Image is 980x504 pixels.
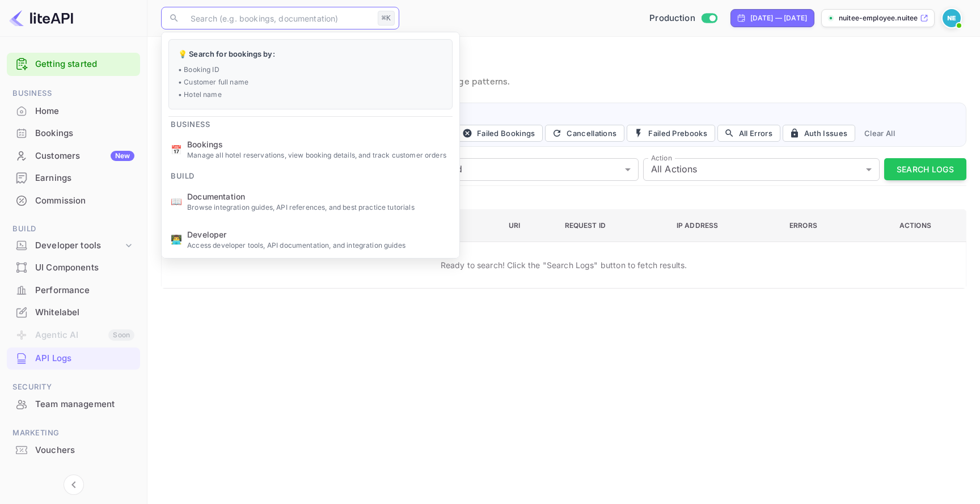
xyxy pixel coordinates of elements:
[717,125,780,142] button: All Errors
[783,125,855,142] button: Auth Issues
[162,113,219,131] span: Business
[171,143,182,156] p: 📅
[187,228,450,240] span: Developer
[943,9,961,27] img: nuitee employee
[7,167,140,189] div: Earnings
[7,53,140,76] div: Getting started
[7,190,140,211] a: Commission
[9,9,73,27] img: LiteAPI logo
[161,75,966,89] p: Monitor API request logs, track response statuses, and analyze API usage patterns.
[7,439,140,461] div: Vouchers
[178,49,443,60] p: 💡 Search for bookings by:
[839,13,918,23] p: nuitee-employee.nuitee...
[7,223,140,235] span: Build
[187,150,450,160] p: Manage all hotel reservations, view booking details, and track customer orders
[35,194,134,207] div: Commission
[441,259,687,271] p: Ready to search! Click the "Search Logs" button to fetch results.
[7,87,140,100] span: Business
[884,158,966,180] button: Search Logs
[7,257,140,279] div: UI Components
[35,398,134,411] div: Team management
[111,151,134,161] div: New
[187,138,450,150] span: Bookings
[645,12,721,25] div: Switch to Sandbox mode
[187,190,450,202] span: Documentation
[7,302,140,323] a: Whitelabel
[162,164,204,183] span: Build
[649,12,695,25] span: Production
[7,190,140,212] div: Commission
[780,209,867,242] th: Errors
[668,209,780,242] th: IP Address
[7,167,140,188] a: Earnings
[171,232,182,246] p: 👨‍💻
[35,239,123,252] div: Developer tools
[7,122,140,145] div: Bookings
[161,50,966,73] p: API Logs
[7,145,140,167] div: CustomersNew
[7,145,140,166] a: CustomersNew
[35,58,134,71] a: Getting started
[730,9,814,27] div: Click to change the date range period
[161,193,966,205] p: Click 'Search Logs' to fetch results
[166,108,961,120] h6: Quick Filters
[7,100,140,121] a: Home
[7,439,140,460] a: Vouchers
[627,125,715,142] button: Failed Prebooks
[7,279,140,300] a: Performance
[35,284,134,297] div: Performance
[500,209,556,242] th: URI
[7,427,140,439] span: Marketing
[402,158,639,181] div: Any Method
[178,65,443,75] p: • Booking ID
[7,348,140,370] div: API Logs
[35,172,134,185] div: Earnings
[184,7,373,29] input: Search (e.g. bookings, documentation)
[7,236,140,256] div: Developer tools
[7,100,140,122] div: Home
[7,302,140,324] div: Whitelabel
[35,352,134,365] div: API Logs
[64,475,84,495] button: Collapse navigation
[178,90,443,100] p: • Hotel name
[643,158,880,181] div: All Actions
[867,209,966,242] th: Actions
[187,202,450,213] p: Browse integration guides, API references, and best practice tutorials
[35,261,134,274] div: UI Components
[7,122,140,143] a: Bookings
[545,125,624,142] button: Cancellations
[178,77,443,87] p: • Customer full name
[7,393,140,416] div: Team management
[187,240,450,251] p: Access developer tools, API documentation, and integration guides
[556,209,668,242] th: Request ID
[35,306,134,319] div: Whitelabel
[7,279,140,302] div: Performance
[35,150,134,163] div: Customers
[378,11,395,26] div: ⌘K
[651,153,672,163] label: Action
[7,348,140,369] a: API Logs
[750,13,807,23] div: [DATE] — [DATE]
[171,194,182,208] p: 📖
[7,393,140,414] a: Team management
[7,257,140,278] a: UI Components
[35,105,134,118] div: Home
[860,125,899,142] button: Clear All
[7,381,140,393] span: Security
[455,125,543,142] button: Failed Bookings
[35,127,134,140] div: Bookings
[35,444,134,457] div: Vouchers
